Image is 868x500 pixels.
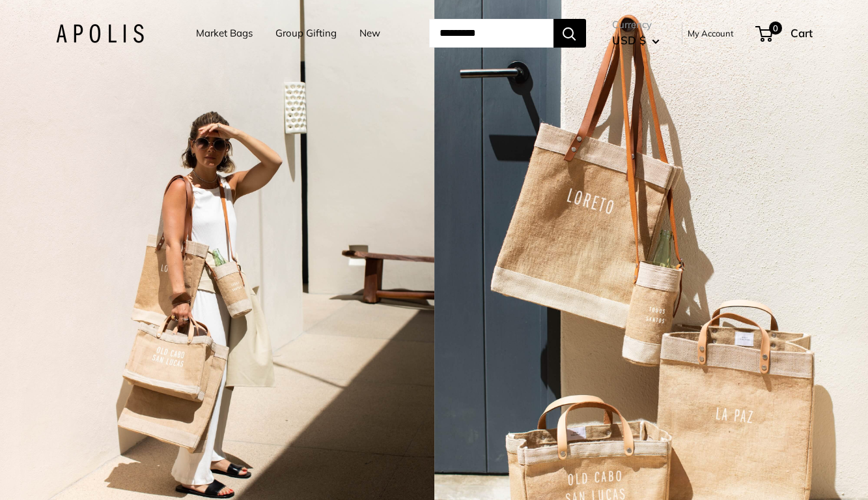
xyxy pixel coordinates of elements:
a: My Account [688,25,734,41]
button: USD $ [612,30,660,51]
a: Group Gifting [275,24,337,42]
a: 0 Cart [757,23,813,44]
input: Search... [429,19,553,48]
img: Apolis [56,24,144,43]
span: Currency [612,16,660,34]
a: New [359,24,380,42]
button: Search [553,19,586,48]
span: USD $ [612,33,646,47]
a: Market Bags [196,24,253,42]
span: 0 [768,22,781,35]
span: Cart [791,26,813,40]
